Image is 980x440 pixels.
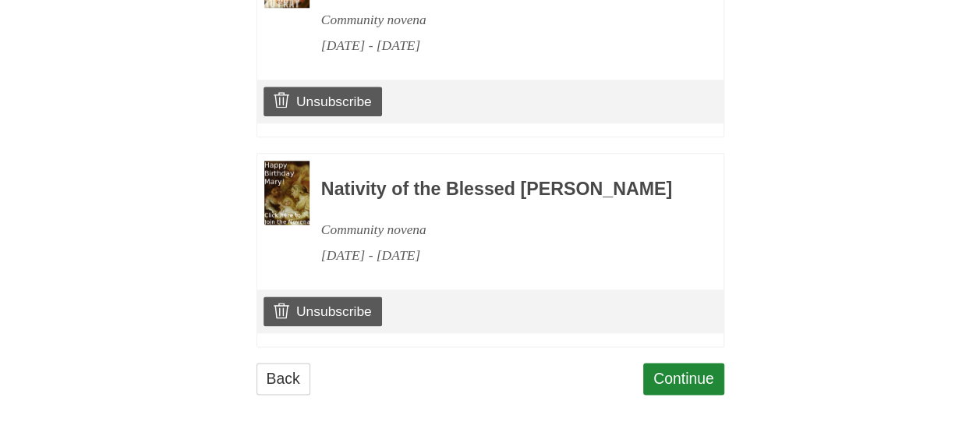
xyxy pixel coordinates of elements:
div: [DATE] - [DATE] [321,243,681,268]
div: Community novena [321,7,681,33]
a: Continue [643,363,724,395]
a: Unsubscribe [264,87,381,116]
h3: Nativity of the Blessed [PERSON_NAME] [321,179,681,200]
div: Community novena [321,217,681,243]
a: Unsubscribe [264,296,381,326]
a: Back [256,363,310,395]
img: Novena image [264,161,310,225]
div: [DATE] - [DATE] [321,33,681,59]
